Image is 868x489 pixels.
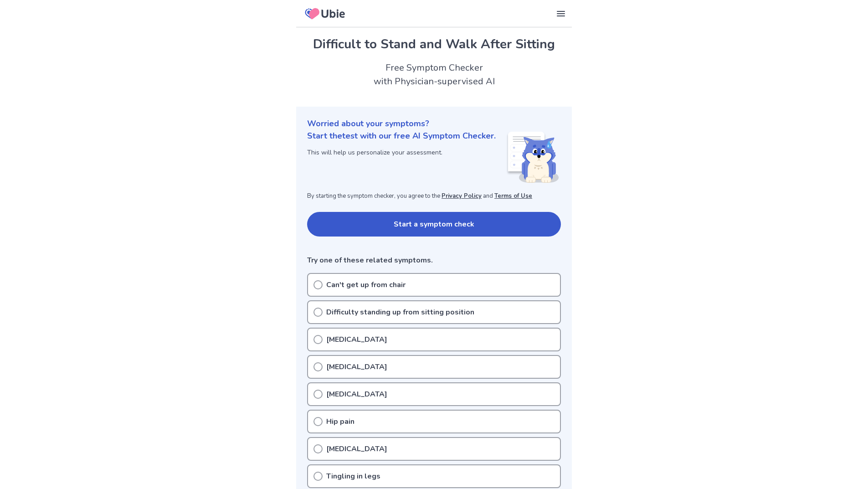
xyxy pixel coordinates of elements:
p: Can't get up from chair [326,279,406,290]
p: [MEDICAL_DATA] [326,389,387,400]
h2: Free Symptom Checker with Physician-supervised AI [296,61,572,88]
h1: Difficult to Stand and Walk After Sitting [307,35,561,54]
p: [MEDICAL_DATA] [326,334,387,345]
p: Start the test with our free AI Symptom Checker. [307,130,496,142]
p: Tingling in legs [326,471,380,482]
p: Try one of these related symptoms. [307,255,561,266]
a: Privacy Policy [442,192,482,200]
button: Start a symptom check [307,212,561,237]
a: Terms of Use [494,192,532,200]
p: Hip pain [326,416,354,427]
p: [MEDICAL_DATA] [326,443,387,454]
p: Worried about your symptoms? [307,118,561,130]
p: By starting the symptom checker, you agree to the and [307,192,561,201]
p: Difficulty standing up from sitting position [326,307,474,318]
p: [MEDICAL_DATA] [326,361,387,372]
img: Shiba [506,132,559,183]
p: This will help us personalize your assessment. [307,148,496,157]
